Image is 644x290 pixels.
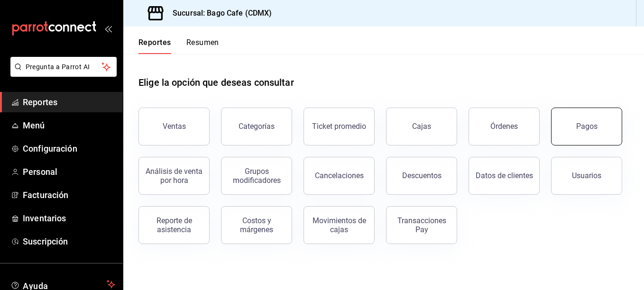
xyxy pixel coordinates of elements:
[138,38,219,54] div: navigation tabs
[227,167,286,185] div: Grupos modificadores
[412,122,431,131] div: Cajas
[221,108,292,145] button: Categorías
[304,108,375,145] button: Ticket promedio
[23,279,103,290] span: Ayuda
[7,69,117,79] a: Pregunta a Parrot AI
[163,122,186,131] div: Ventas
[490,122,518,131] div: Órdenes
[551,157,622,195] button: Usuarios
[312,122,366,131] div: Ticket promedio
[26,62,102,72] span: Pregunta a Parrot AI
[23,142,115,155] span: Configuración
[402,171,442,180] div: Descuentos
[145,216,203,234] div: Reporte de asistencia
[138,108,210,145] button: Ventas
[386,206,457,244] button: Transacciones Pay
[386,157,457,195] button: Descuentos
[10,57,117,77] button: Pregunta a Parrot AI
[227,216,286,234] div: Costos y márgenes
[138,75,294,90] h1: Elige la opción que deseas consultar
[23,189,115,201] span: Facturación
[104,25,112,32] button: open_drawer_menu
[138,38,171,54] button: Reportes
[304,206,375,244] button: Movimientos de cajas
[476,171,533,180] div: Datos de clientes
[572,171,601,180] div: Usuarios
[469,157,540,195] button: Datos de clientes
[221,206,292,244] button: Costos y márgenes
[315,171,364,180] div: Cancelaciones
[386,108,457,145] button: Cajas
[221,157,292,195] button: Grupos modificadores
[186,38,219,54] button: Resumen
[23,119,115,132] span: Menú
[23,165,115,178] span: Personal
[165,8,272,19] h3: Sucursal: Bago Cafe (CDMX)
[576,122,598,131] div: Pagos
[551,108,622,145] button: Pagos
[392,216,451,234] div: Transacciones Pay
[239,122,275,131] div: Categorías
[145,167,203,185] div: Análisis de venta por hora
[310,216,368,234] div: Movimientos de cajas
[138,206,210,244] button: Reporte de asistencia
[23,235,115,248] span: Suscripción
[138,157,210,195] button: Análisis de venta por hora
[304,157,375,195] button: Cancelaciones
[469,108,540,145] button: Órdenes
[23,96,115,109] span: Reportes
[23,212,115,225] span: Inventarios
